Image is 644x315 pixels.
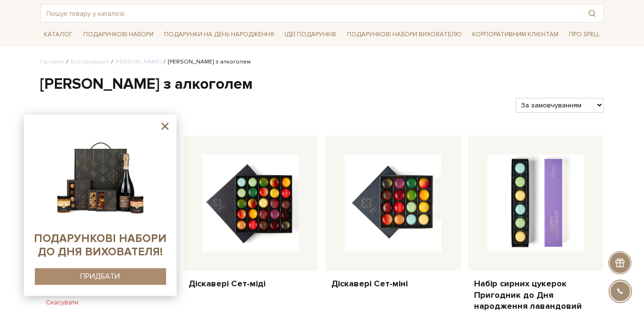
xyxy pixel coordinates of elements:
h1: [PERSON_NAME] з алкоголем [41,74,604,94]
a: Ідеї подарунків [281,27,340,42]
a: Набір сирних цукерок Пригодник до Дня народження лавандовий [474,278,598,312]
button: Скасувати [41,295,84,310]
a: Корпоративним клієнтам [468,26,562,42]
a: Вся продукція [71,58,109,65]
a: Подарунки на День народження [160,27,278,42]
a: Про Spell [565,27,603,42]
a: Діскавері Сет-міні [331,278,455,289]
a: [PERSON_NAME] [116,58,162,65]
a: Діскавері Сет-міді [189,278,313,289]
input: Пошук товару у каталозі [41,5,581,22]
a: Головна [41,58,64,65]
li: [PERSON_NAME] з алкоголем [162,58,251,66]
a: Подарункові набори вихователю [343,26,465,42]
button: Пошук товару у каталозі [581,5,603,22]
a: Подарункові набори [80,27,158,42]
a: Каталог [41,27,77,42]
